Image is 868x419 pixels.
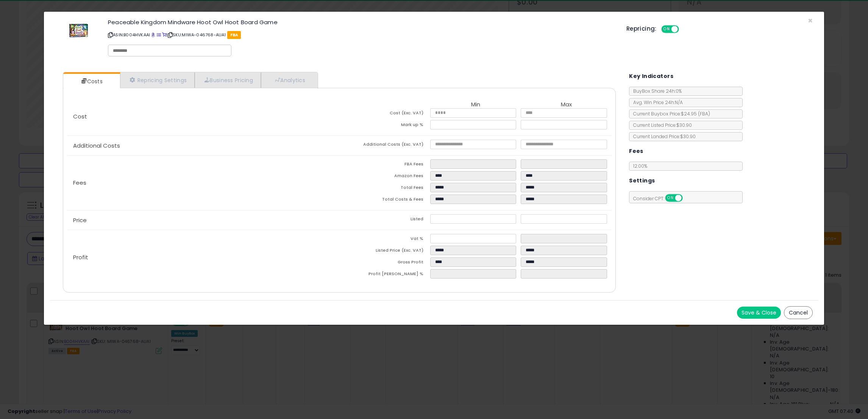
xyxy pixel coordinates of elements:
[629,195,693,202] span: Consider CPT:
[629,99,683,106] span: Avg. Win Price 24h: N/A
[682,195,694,201] span: OFF
[67,114,339,120] p: Cost
[339,269,430,281] td: Profit [PERSON_NAME] %
[339,183,430,195] td: Total Fees
[67,19,90,42] img: 51mwKA262iL._SL60_.jpg
[339,120,430,132] td: Mark up %
[681,111,710,117] span: $24.95
[67,180,339,186] p: Fees
[339,234,430,246] td: Vat %
[227,31,241,39] span: FBA
[339,195,430,206] td: Total Costs & Fees
[261,72,317,88] a: Analytics
[339,257,430,269] td: Gross Profit
[698,111,710,117] span: ( FBA )
[339,214,430,226] td: Listed
[629,88,682,94] span: BuyBox Share 24h: 0%
[629,133,696,140] span: Current Landed Price: $30.90
[633,163,647,169] span: 12.00 %
[67,217,339,223] p: Price
[339,108,430,120] td: Cost (Exc. VAT)
[195,72,261,88] a: Business Pricing
[120,72,195,88] a: Repricing Settings
[629,122,692,128] span: Current Listed Price: $30.90
[521,101,612,108] th: Max
[784,306,813,319] button: Cancel
[151,32,155,38] a: BuyBox page
[629,176,655,185] h5: Settings
[108,29,615,41] p: ASIN: B004HVKAAI | SKU: MIWA-046768-AUA1
[737,307,781,319] button: Save & Close
[63,74,119,89] a: Costs
[162,32,166,38] a: Your listing only
[67,143,339,149] p: Additional Costs
[662,26,671,33] span: ON
[808,15,813,26] span: ×
[339,159,430,171] td: FBA Fees
[157,32,161,38] a: All offer listings
[678,26,690,33] span: OFF
[339,171,430,183] td: Amazon Fees
[626,26,657,32] h5: Repricing:
[629,146,643,156] h5: Fees
[67,254,339,260] p: Profit
[430,101,521,108] th: Min
[108,19,615,25] h3: Peaceable Kingdom Mindware Hoot Owl Hoot Board Game
[339,246,430,257] td: Listed Price (Exc. VAT)
[629,72,673,81] h5: Key Indicators
[666,195,675,201] span: ON
[629,111,710,117] span: Current Buybox Price:
[339,140,430,151] td: Additional Costs (Exc. VAT)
